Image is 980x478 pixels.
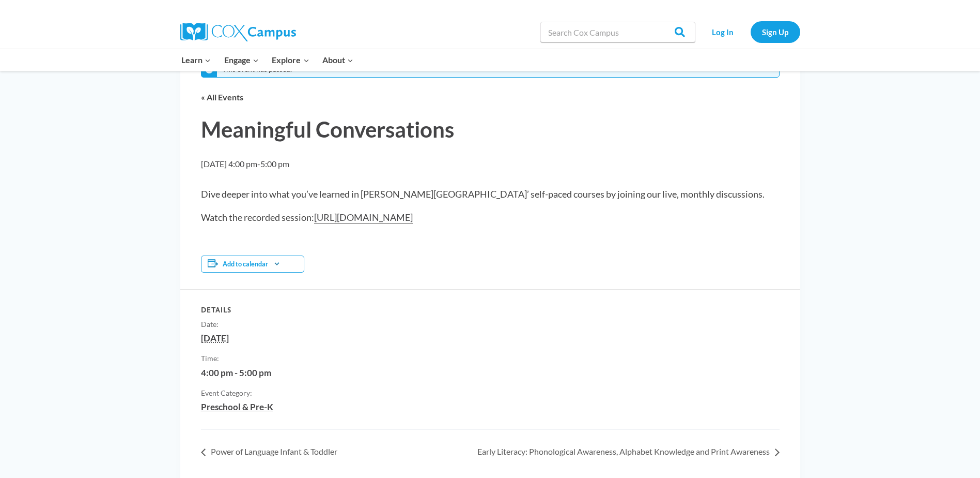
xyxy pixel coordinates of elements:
dt: Event Category: [201,387,767,399]
span: 5:00 pm [260,159,289,169]
img: Cox Campus [180,23,296,41]
button: Child menu of Learn [175,49,218,71]
a: Sign Up [751,21,800,42]
a: Early Literacy: Phonological Awareness, Alphabet Knowledge and Print Awareness [472,446,780,456]
a: Log In [701,21,745,42]
button: Child menu of About [316,49,360,71]
nav: Primary Navigation [175,49,360,71]
a: Preschool & Pre-K [201,401,273,412]
button: Child menu of Engage [217,49,266,71]
a: [URL][DOMAIN_NAME] [314,212,413,223]
p: Watch the recorded session: [201,211,780,225]
p: Dive deeper into what you’ve learned in [PERSON_NAME][GEOGRAPHIC_DATA]’ self-paced courses by joi... [201,187,780,201]
button: Child menu of Explore [266,49,316,71]
a: Power of Language Infant & Toddler [201,446,343,456]
dt: Time: [201,353,767,365]
button: Add to calendar [223,260,268,268]
div: 2021-09-29 [201,367,767,379]
h1: Meaningful Conversations [201,115,780,145]
input: Search Cox Campus [540,22,695,42]
nav: Secondary Navigation [701,21,800,42]
h2: - [201,157,289,171]
nav: Event Navigation [201,444,780,458]
a: « All Events [201,92,243,102]
span: [DATE] 4:00 pm [201,159,257,169]
abbr: 2021-09-29 [201,333,229,343]
dt: Date: [201,319,767,331]
h2: Details [201,306,767,315]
